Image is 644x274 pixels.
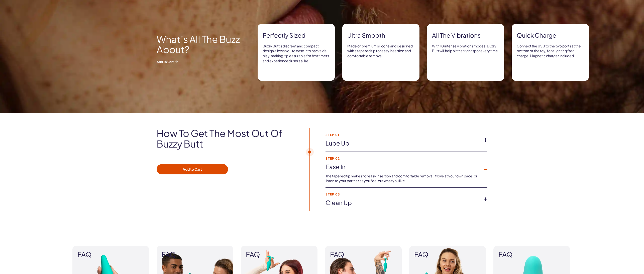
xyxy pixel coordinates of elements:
strong: Quick charge [517,31,584,40]
a: Clean up [326,198,479,207]
span: Add to Cart [157,60,247,64]
a: Ease in [326,163,479,171]
p: Made of premium silicone and designed with a tapered tip for easy insertion and comfortable removal. [347,44,414,58]
h2: What’s all the buzz about? [157,34,247,55]
strong: Step 01 [326,133,479,136]
strong: Step 03 [326,193,479,196]
span: FAQ [330,251,397,258]
button: Add to Cart [157,164,228,175]
p: With 10 intense vibrations modes, Buzzy Butt will help hit that right spot every time. [432,44,499,53]
span: FAQ [162,251,228,258]
h2: How to get the most out of Buzzy Butt [157,128,295,149]
span: FAQ [414,251,481,258]
p: Buzzy Butt's discreet and compact design allows you to ease into backside play, making it pleasur... [263,44,330,63]
a: Lube up [326,139,479,148]
span: FAQ [77,251,144,258]
span: FAQ [246,251,312,258]
p: The tapered tip makes for easy insertion and comfortable removal. Move at your own pace, or liste... [326,174,479,183]
strong: All the vibrations [432,31,499,40]
p: Connect the USB to the two ports at the bottom of the toy, for a lighting fast charge. Magnetic c... [517,44,584,58]
span: FAQ [498,251,565,258]
strong: Perfectly sized [263,31,330,40]
strong: Step 02 [326,157,479,160]
strong: Ultra smooth [347,31,414,40]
